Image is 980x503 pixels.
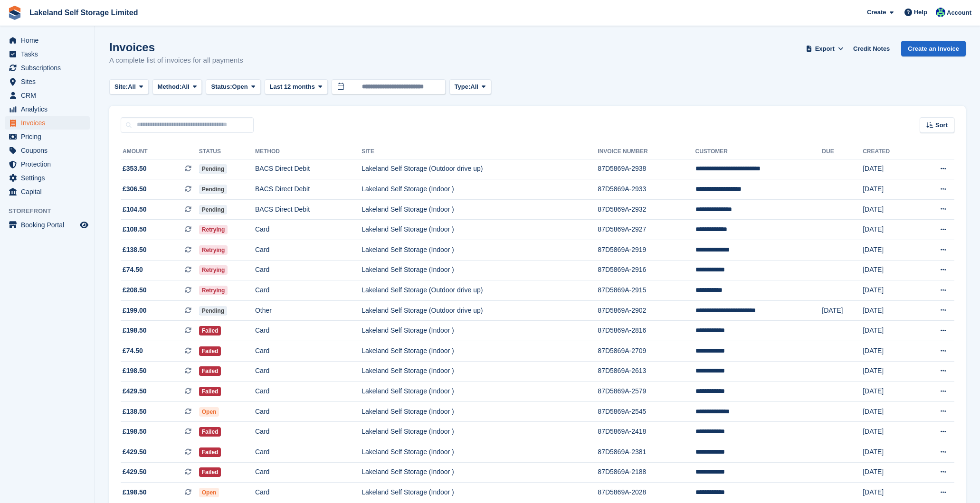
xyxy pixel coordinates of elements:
[449,79,491,95] button: Type: All
[21,171,78,185] span: Settings
[21,218,78,232] span: Booking Portal
[362,401,598,422] td: Lakeland Self Storage (Indoor )
[5,171,90,185] a: menu
[822,144,863,159] th: Due
[947,8,971,18] span: Account
[255,401,362,422] td: Card
[598,280,695,301] td: 87D5869A-2915
[598,483,695,503] td: 87D5869A-2028
[598,361,695,382] td: 87D5869A-2613
[362,422,598,442] td: Lakeland Self Storage (Indoor )
[21,158,78,171] span: Protection
[21,47,78,61] span: Tasks
[123,184,147,194] span: £306.50
[863,462,915,483] td: [DATE]
[255,199,362,220] td: BACS Direct Debit
[815,44,835,54] span: Export
[863,442,915,463] td: [DATE]
[199,366,221,376] span: Failed
[5,185,90,198] a: menu
[5,89,90,102] a: menu
[255,144,362,159] th: Method
[199,144,255,159] th: Status
[935,121,948,130] span: Sort
[470,82,478,92] span: All
[362,382,598,402] td: Lakeland Self Storage (Indoor )
[863,179,915,200] td: [DATE]
[863,260,915,280] td: [DATE]
[255,321,362,341] td: Card
[123,407,147,417] span: £138.50
[199,286,228,295] span: Retrying
[199,326,221,335] span: Failed
[255,240,362,261] td: Card
[199,488,219,497] span: Open
[123,467,147,477] span: £429.50
[123,326,147,335] span: £198.50
[109,79,149,95] button: Site: All
[362,159,598,179] td: Lakeland Self Storage (Outdoor drive up)
[598,422,695,442] td: 87D5869A-2418
[255,159,362,179] td: BACS Direct Debit
[863,300,915,321] td: [DATE]
[598,260,695,280] td: 87D5869A-2916
[901,41,966,56] a: Create an Invoice
[598,199,695,220] td: 87D5869A-2932
[199,306,227,316] span: Pending
[362,321,598,341] td: Lakeland Self Storage (Indoor )
[158,82,182,92] span: Method:
[362,280,598,301] td: Lakeland Self Storage (Outdoor drive up)
[121,144,199,159] th: Amount
[21,89,78,102] span: CRM
[362,361,598,382] td: Lakeland Self Storage (Indoor )
[21,34,78,47] span: Home
[206,79,260,95] button: Status: Open
[21,61,78,75] span: Subscriptions
[936,8,945,17] img: Steve Aynsley
[152,79,202,95] button: Method: All
[455,82,471,92] span: Type:
[598,240,695,261] td: 87D5869A-2919
[255,462,362,483] td: Card
[863,199,915,220] td: [DATE]
[78,219,90,231] a: Preview store
[199,164,227,174] span: Pending
[362,483,598,503] td: Lakeland Self Storage (Indoor )
[863,240,915,261] td: [DATE]
[123,306,147,316] span: £199.00
[255,361,362,382] td: Card
[863,361,915,382] td: [DATE]
[598,382,695,402] td: 87D5869A-2579
[362,179,598,200] td: Lakeland Self Storage (Indoor )
[5,144,90,157] a: menu
[21,102,78,116] span: Analytics
[123,164,147,174] span: £353.50
[5,47,90,61] a: menu
[362,220,598,240] td: Lakeland Self Storage (Indoor )
[863,401,915,422] td: [DATE]
[598,144,695,159] th: Invoice Number
[255,300,362,321] td: Other
[362,240,598,261] td: Lakeland Self Storage (Indoor )
[123,245,147,255] span: £138.50
[863,382,915,402] td: [DATE]
[362,199,598,220] td: Lakeland Self Storage (Indoor )
[822,300,863,321] td: [DATE]
[255,422,362,442] td: Card
[128,82,136,92] span: All
[123,447,147,457] span: £429.50
[123,205,147,214] span: £104.50
[270,82,315,92] span: Last 12 months
[232,82,248,92] span: Open
[21,130,78,143] span: Pricing
[26,5,142,20] a: Lakeland Self Storage Limited
[255,382,362,402] td: Card
[863,483,915,503] td: [DATE]
[863,159,915,179] td: [DATE]
[109,41,243,54] h1: Invoices
[5,61,90,75] a: menu
[5,218,90,232] a: menu
[265,79,328,95] button: Last 12 months
[211,82,232,92] span: Status:
[863,144,915,159] th: Created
